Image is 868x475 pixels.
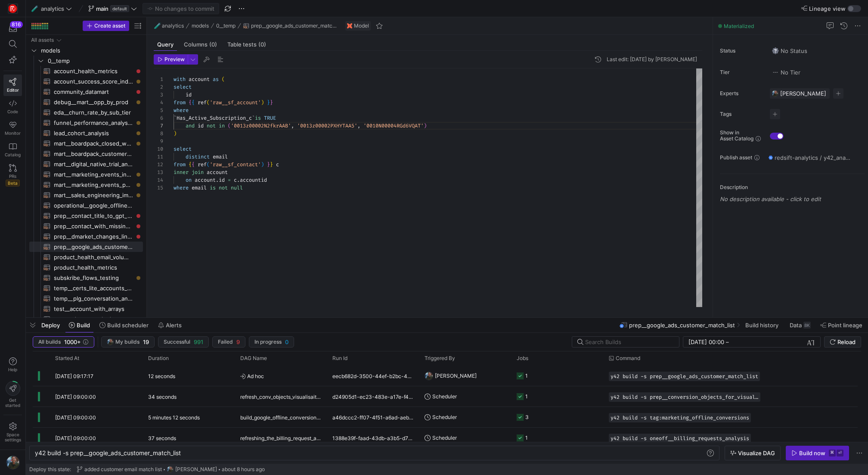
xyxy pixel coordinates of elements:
[54,170,133,180] span: mart__marketing_events_influence_analysis​​​​​​​​​​
[219,177,225,183] span: id
[29,56,143,66] div: Press SPACE to select this row.
[74,464,267,475] button: added customer email match listhttps://storage.googleapis.com/y42-prod-data-exchange/images/6Idsl...
[435,366,477,386] span: [PERSON_NAME]
[29,262,143,273] div: Press SPACE to select this row.
[154,184,163,192] div: 15
[29,314,143,324] div: Press SPACE to select this row.
[585,338,672,345] input: Search Builds
[29,169,143,180] div: Press SPACE to select this row.
[5,152,21,157] span: Catalog
[29,293,143,304] div: Press SPACE to select this row.
[54,139,133,149] span: mart__boardpack_closed_won_by_region_view​​​​​​​​​​
[29,159,143,169] a: mart__digital_native_trial_analysis​​​​​​​​​​
[84,466,162,472] span: added customer email match list
[327,428,419,448] div: 1388e39f-faad-43db-a3b5-d70fa08f13ad
[29,66,143,76] div: Press SPACE to select this row.
[166,322,182,329] span: Alerts
[174,130,177,137] span: )
[432,386,457,407] span: Scheduler
[210,99,261,106] span: 'raw__sf_account'
[29,221,143,231] div: Press SPACE to select this row.
[3,419,22,446] a: Spacesettings
[55,373,93,379] span: [DATE] 09:17:17
[86,3,139,14] button: maindefault
[184,42,217,47] span: Columns
[213,153,228,160] span: email
[327,407,419,427] div: a46dccc2-ff07-4f51-a6ad-aebfe934596b
[357,122,360,129] span: ,
[110,5,129,12] span: default
[29,138,143,149] a: mart__boardpack_closed_won_by_region_view​​​​​​​​​​
[29,221,143,231] a: prep__contact_with_missing_gpt_persona​​​​​​​​​​
[54,149,133,159] span: mart__boardpack_customer_base_view​​​​​​​​​​
[240,355,267,361] span: DAG Name
[207,169,228,176] span: account
[29,118,143,128] a: funnel_performance_analysis__monthly​​​​​​​​​​
[29,231,143,242] div: Press SPACE to select this row.
[174,184,189,191] span: where
[54,252,133,262] span: product_health_email_volumes​​​​​​​​​​
[249,336,294,348] button: In progress0
[143,338,149,345] span: 19
[54,118,133,128] span: funnel_performance_analysis__monthly​​​​​​​​​​
[29,107,143,118] div: Press SPACE to select this row.
[525,366,528,386] div: 1
[216,177,219,183] span: .
[148,373,175,379] y42-duration: 12 seconds
[6,180,20,186] span: Beta
[54,190,133,200] span: mart__sales_engineering_impact​​​​​​​​​​
[3,354,22,376] button: Help
[240,387,322,407] span: refresh_conv_objects_visualisaitons
[186,177,192,183] span: on
[219,122,225,129] span: in
[107,338,114,345] img: https://storage.googleapis.com/y42-prod-data-exchange/images/6IdsliWYEjCj6ExZYNtk9pMT8U8l8YHLguyz...
[9,174,16,179] span: PRs
[54,211,133,221] span: prep__contact_title_to_gpt_persona​​​​​​​​​​
[828,322,862,329] span: Point lineage
[174,161,186,168] span: from
[775,154,850,161] span: redsift-analytics / y42_analytics_main / prep__google_ads_customer_match_list
[54,77,133,87] span: account_success_score_indicators​​​​​​​​​​
[241,21,340,31] button: prep__google_ads_customer_match_list
[94,23,125,29] span: Create asset
[772,90,778,97] img: https://storage.googleapis.com/y42-prod-data-exchange/images/6IdsliWYEjCj6ExZYNtk9pMT8U8l8YHLguyz...
[210,184,216,191] span: is
[192,99,195,106] span: {
[54,314,133,324] span: test__sdr_outreach_data​​​​​​​​​​
[175,466,217,472] span: [PERSON_NAME]
[231,184,243,191] span: null
[837,338,856,345] span: Reload
[189,99,192,106] span: {
[214,21,238,31] button: 0__temp
[186,153,210,160] span: distinct
[731,338,787,345] input: End datetime
[212,336,245,348] button: Failed9
[29,97,143,107] a: debug__mart__opp_by_prod​​​​​​​​​​
[252,115,255,121] span: `
[234,177,237,183] span: c
[720,69,763,75] span: Tier
[213,76,219,83] span: as
[772,69,800,76] span: No Tier
[216,23,236,29] span: 0__temp
[29,283,143,293] div: Press SPACE to select this row.
[198,99,207,106] span: ref
[174,107,189,114] span: where
[29,252,143,262] a: product_health_email_volumes​​​​​​​​​​
[29,200,143,211] div: Press SPACE to select this row.
[267,99,270,106] span: }
[54,180,133,190] span: mart__marketing_events_performance_analysis​​​​​​​​​​
[55,355,79,361] span: Started At
[154,168,163,176] div: 13
[240,428,322,448] span: refreshing_the_billing_request_analysis
[786,318,815,332] button: Data8K
[189,21,211,31] button: models
[174,115,177,121] span: `
[29,149,143,159] div: Press SPACE to select this row.
[222,76,225,83] span: (
[354,23,369,29] span: Model
[236,338,240,345] span: 9
[83,21,129,31] button: Create asset
[725,446,781,460] button: Visualize DAG
[261,161,264,168] span: )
